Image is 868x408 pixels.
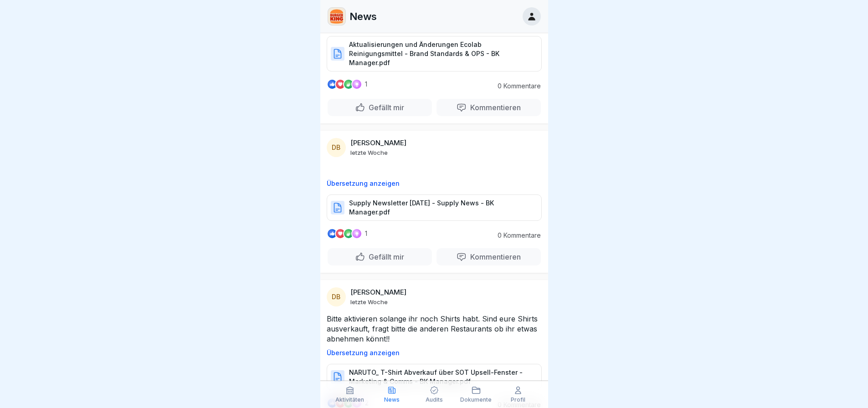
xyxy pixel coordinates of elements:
p: Aktivitäten [335,397,364,403]
a: NARUTO_ T-Shirt Abverkauf über SOT Upsell-Fenster - Marketing & Comms - BK Manager.pdf [327,377,542,386]
p: Dokumente [460,397,492,403]
div: DB [327,138,346,157]
p: Gefällt mir [365,103,404,112]
p: 1 [365,230,367,237]
p: NARUTO_ T-Shirt Abverkauf über SOT Upsell-Fenster - Marketing & Comms - BK Manager.pdf [349,368,532,386]
p: Supply Newsletter [DATE] - Supply News - BK Manager.pdf [349,199,532,217]
a: Aktualisierungen und Änderungen Ecolab Reinigungsmittel - Brand Standards & OPS - BK Manager.pdf [327,53,542,62]
p: [PERSON_NAME] [350,288,406,296]
p: Aktualisierungen und Änderungen Ecolab Reinigungsmittel - Brand Standards & OPS - BK Manager.pdf [349,40,532,67]
div: DB [327,287,346,306]
p: 0 Kommentare [491,232,541,239]
p: letzte Woche [350,298,388,306]
p: 0 Kommentare [491,82,541,90]
p: Kommentieren [467,252,521,261]
p: Audits [426,397,443,403]
a: Supply Newsletter [DATE] - Supply News - BK Manager.pdf [327,207,542,216]
p: Profil [511,397,525,403]
p: News [349,10,377,22]
p: News [384,397,400,403]
p: Bitte aktivieren solange ihr noch Shirts habt. Sind eure Shirts ausverkauft, fragt bitte die ande... [327,314,542,344]
p: Übersetzung anzeigen [327,180,542,187]
img: w2f18lwxr3adf3talrpwf6id.png [328,8,345,25]
p: Gefällt mir [365,252,404,261]
p: [PERSON_NAME] [350,139,406,147]
p: letzte Woche [350,149,388,156]
p: Übersetzung anzeigen [327,349,542,357]
p: 1 [365,81,367,88]
p: Kommentieren [467,103,521,112]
